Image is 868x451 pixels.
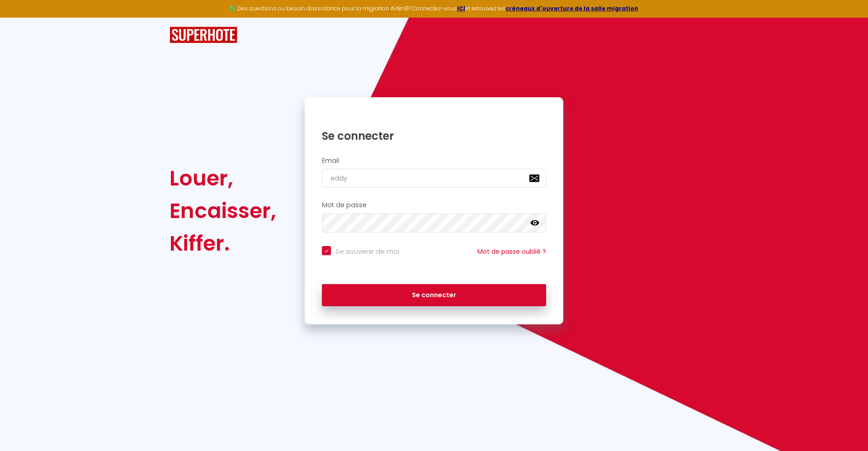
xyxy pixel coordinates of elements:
[322,201,546,209] h2: Mot de passe
[322,169,546,188] input: Ton Email
[477,247,546,256] a: Mot de passe oublié ?
[322,129,546,143] h1: Se connecter
[322,157,546,165] h2: Email
[322,284,546,307] button: Se connecter
[457,5,465,12] a: ICI
[170,27,237,43] img: SuperHote logo
[170,227,276,260] div: Kiffer.
[505,5,638,12] a: créneaux d'ouverture de la salle migration
[170,162,276,195] div: Louer,
[170,195,276,227] div: Encaisser,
